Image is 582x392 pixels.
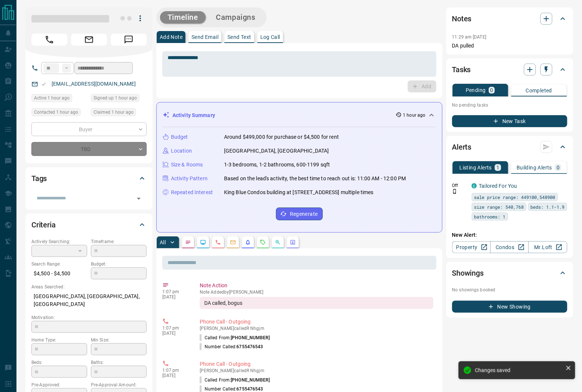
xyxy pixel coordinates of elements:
[31,337,87,343] p: Home Type:
[452,99,567,111] p: No pending tasks
[245,239,251,245] svg: Listing Alerts
[529,241,567,253] a: Mr.Loft
[452,182,467,189] p: Off
[31,219,56,231] h2: Criteria
[472,183,477,189] div: condos.ca
[200,297,434,309] div: DA called, bogus
[162,289,189,294] p: 1:07 pm
[466,88,486,93] p: Pending
[31,142,147,156] div: TBD
[276,208,323,220] button: Regenerate
[490,241,529,253] a: Condos
[160,240,166,245] p: All
[452,42,567,50] p: DA pulled
[31,314,147,321] p: Motivation:
[31,261,87,267] p: Search Range:
[452,241,491,253] a: Property
[452,231,567,239] p: New Alert:
[31,238,87,245] p: Actively Searching:
[94,108,134,116] span: Claimed 1 hour ago
[260,239,266,245] svg: Requests
[31,290,147,310] p: [GEOGRAPHIC_DATA], [GEOGRAPHIC_DATA], [GEOGRAPHIC_DATA]
[479,183,517,189] a: Tailored For You
[200,290,434,295] p: Note Added by [PERSON_NAME]
[490,88,493,93] p: 0
[91,261,147,267] p: Budget:
[224,161,330,169] p: 1-3 bedrooms, 1-2 bathrooms, 600-1199 sqft
[31,34,67,46] span: Call
[31,122,147,136] div: Buyer
[237,386,263,392] span: 6755476543
[31,359,87,366] p: Beds:
[200,360,434,368] p: Phone Call - Outgoing
[403,112,426,119] p: 1 hour ago
[452,61,567,79] div: Tasks
[227,34,251,40] p: Send Text
[200,377,270,383] p: Called From:
[209,11,263,24] button: Campaigns
[171,175,208,183] p: Activity Pattern
[452,115,567,127] button: New Task
[224,175,406,183] p: Based on the lead's activity, the best time to reach out is: 11:00 AM - 12:00 PM
[162,325,189,331] p: 1:07 pm
[452,13,472,25] h2: Notes
[452,138,567,156] div: Alerts
[231,335,270,340] span: [PHONE_NUMBER]
[71,34,107,46] span: Email
[31,216,147,234] div: Criteria
[452,264,567,282] div: Showings
[171,161,203,169] p: Size & Rooms
[31,382,87,388] p: Pre-Approved:
[260,34,280,40] p: Log Call
[200,334,270,341] p: Called From:
[290,239,296,245] svg: Agent Actions
[200,318,434,326] p: Phone Call - Outgoing
[452,141,472,153] h2: Alerts
[474,203,524,211] span: size range: 540,768
[162,331,189,336] p: [DATE]
[91,382,147,388] p: Pre-Approval Amount:
[237,344,263,349] span: 6755476543
[231,377,270,383] span: [PHONE_NUMBER]
[230,239,236,245] svg: Emails
[91,108,147,119] div: Tue Sep 16 2025
[52,81,136,87] a: [EMAIL_ADDRESS][DOMAIN_NAME]
[200,368,434,373] p: [PERSON_NAME] called R Nhgjm
[185,239,191,245] svg: Notes
[91,94,147,104] div: Tue Sep 16 2025
[91,238,147,245] p: Timeframe:
[452,287,567,293] p: No showings booked
[34,94,70,102] span: Active 1 hour ago
[474,213,506,220] span: bathrooms: 1
[452,301,567,313] button: New Showing
[162,373,189,378] p: [DATE]
[31,94,87,104] div: Tue Sep 16 2025
[452,64,471,76] h2: Tasks
[171,133,188,141] p: Budget
[200,326,434,331] p: [PERSON_NAME] called R Nhgjm
[94,94,137,102] span: Signed up 1 hour ago
[34,108,78,116] span: Contacted 1 hour ago
[91,337,147,343] p: Min Size:
[41,82,46,87] svg: Email Valid
[172,111,215,119] p: Activity Summary
[91,359,147,366] p: Baths:
[160,11,206,24] button: Timeline
[224,133,339,141] p: Around $499,000 for purchase or $4,500 for rent
[452,267,484,279] h2: Showings
[200,282,434,290] p: Note Action
[496,165,499,170] p: 1
[452,34,487,40] p: 11:29 am [DATE]
[215,239,221,245] svg: Calls
[526,88,552,93] p: Completed
[200,343,263,350] p: Number Called:
[452,10,567,28] div: Notes
[224,147,329,155] p: [GEOGRAPHIC_DATA], [GEOGRAPHIC_DATA]
[162,294,189,300] p: [DATE]
[160,34,183,40] p: Add Note
[31,169,147,187] div: Tags
[475,367,563,373] div: Changes saved
[192,34,218,40] p: Send Email
[171,189,213,196] p: Repeated Interest
[275,239,281,245] svg: Opportunities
